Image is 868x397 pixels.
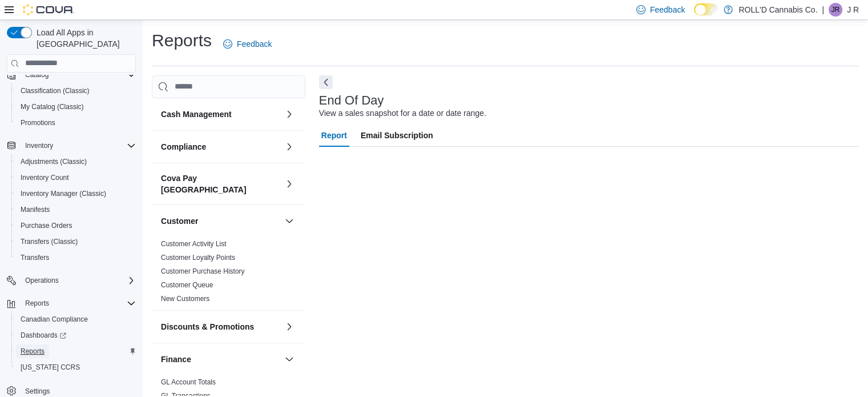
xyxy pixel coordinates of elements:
button: Catalog [2,67,140,83]
span: Canadian Compliance [16,312,136,326]
button: Inventory [2,138,140,154]
span: Reports [16,344,136,358]
a: Promotions [16,116,60,130]
a: Adjustments (Classic) [16,155,91,169]
span: Transfers (Classic) [16,235,136,248]
span: Customer Queue [161,280,213,290]
button: Manifests [11,202,140,218]
button: My Catalog (Classic) [11,99,140,115]
span: My Catalog (Classic) [16,100,136,114]
button: [US_STATE] CCRS [11,359,140,375]
span: Operations [25,276,59,285]
span: Inventory Manager (Classic) [16,187,136,200]
a: Transfers (Classic) [16,235,82,248]
a: Customer Queue [161,281,213,289]
span: Reports [25,299,49,308]
button: Transfers (Classic) [11,234,140,250]
h1: Reports [152,29,212,52]
span: Settings [25,387,50,396]
span: New Customers [161,294,209,303]
h3: Discounts & Promotions [161,321,254,332]
a: Customer Loyalty Points [161,254,235,262]
span: Report [321,124,347,147]
button: Cova Pay [GEOGRAPHIC_DATA] [282,177,296,191]
span: Transfers [16,251,136,264]
span: Adjustments (Classic) [16,155,136,169]
button: Cash Management [282,107,296,121]
span: Customer Activity List [161,239,227,248]
button: Purchase Orders [11,218,140,234]
span: Inventory Count [21,173,69,182]
span: Promotions [16,116,136,130]
button: Finance [161,354,280,365]
button: Promotions [11,115,140,131]
div: J R [829,3,842,17]
a: Customer Purchase History [161,267,245,275]
p: J R [847,3,859,17]
span: JR [831,3,840,17]
span: Transfers [21,253,49,262]
span: Adjustments (Classic) [21,157,87,166]
a: My Catalog (Classic) [16,100,88,114]
span: Classification (Classic) [21,86,90,95]
a: Dashboards [16,328,71,342]
span: Email Subscription [361,124,433,147]
span: Dashboards [21,331,66,340]
span: My Catalog (Classic) [21,102,84,111]
h3: End Of Day [319,94,384,107]
a: GL Account Totals [161,378,216,386]
span: Classification (Classic) [16,84,136,98]
span: Purchase Orders [21,221,72,230]
a: Purchase Orders [16,219,77,232]
button: Operations [21,274,63,287]
div: Customer [152,237,305,310]
a: Customer Activity List [161,240,227,248]
button: Inventory [21,139,58,153]
h3: Customer [161,215,198,227]
a: Reports [16,344,49,358]
button: Customer [161,215,280,227]
span: Catalog [21,68,136,82]
span: Catalog [25,70,49,79]
span: Washington CCRS [16,360,136,374]
button: Finance [282,352,296,366]
img: Cova [23,4,74,15]
button: Transfers [11,250,140,266]
span: Load All Apps in [GEOGRAPHIC_DATA] [32,27,136,50]
span: Customer Loyalty Points [161,253,235,262]
h3: Finance [161,354,191,365]
span: Manifests [16,203,136,216]
button: Compliance [161,141,280,153]
button: Reports [2,295,140,311]
button: Cova Pay [GEOGRAPHIC_DATA] [161,173,280,195]
span: Inventory [21,139,136,153]
span: Canadian Compliance [21,315,88,324]
span: Inventory [25,141,53,150]
button: Classification (Classic) [11,83,140,99]
button: Cash Management [161,109,280,120]
h3: Cash Management [161,109,232,120]
span: Promotions [21,118,55,127]
span: Dark Mode [694,15,695,16]
button: Customer [282,214,296,228]
a: Transfers [16,251,54,264]
button: Discounts & Promotions [282,320,296,334]
span: Manifests [21,205,50,214]
a: Canadian Compliance [16,312,92,326]
span: Inventory Count [16,171,136,185]
span: Purchase Orders [16,219,136,232]
button: Canadian Compliance [11,311,140,327]
button: Next [319,75,333,89]
span: Dashboards [16,328,136,342]
span: Feedback [650,4,685,15]
span: GL Account Totals [161,378,216,387]
button: Discounts & Promotions [161,321,280,332]
span: Transfers (Classic) [21,237,78,246]
p: ROLL'D Cannabis Co. [738,3,817,17]
button: Inventory Count [11,170,140,186]
span: Reports [21,296,136,310]
a: Manifests [16,203,54,216]
span: Reports [21,347,45,356]
div: View a sales snapshot for a date or date range. [319,107,486,119]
